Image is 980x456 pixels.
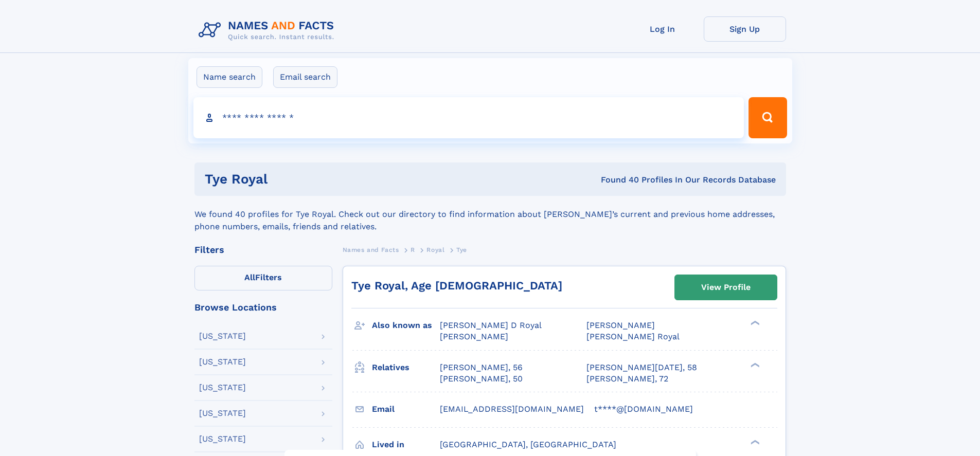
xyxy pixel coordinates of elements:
[273,66,337,88] label: Email search
[372,436,440,453] h3: Lived in
[199,384,246,392] div: [US_STATE]
[456,246,467,253] span: Tye
[199,332,246,340] div: [US_STATE]
[194,245,332,254] div: Filters
[749,97,787,138] button: Search Button
[194,196,786,233] div: We found 40 profiles for Tye Royal. Check out our directory to find information about [PERSON_NAM...
[586,320,655,330] span: [PERSON_NAME]
[434,174,776,186] div: Found 40 Profiles In Our Records Database
[194,303,332,312] div: Browse Locations
[748,439,760,445] div: ❯
[586,362,697,373] a: [PERSON_NAME][DATE], 58
[586,373,668,385] a: [PERSON_NAME], 72
[411,243,415,256] a: R
[440,320,542,330] span: [PERSON_NAME] D Royal
[621,16,704,42] a: Log In
[675,275,777,300] a: View Profile
[194,266,332,290] label: Filters
[440,440,616,449] span: [GEOGRAPHIC_DATA], [GEOGRAPHIC_DATA]
[199,358,246,366] div: [US_STATE]
[440,362,523,373] a: [PERSON_NAME], 56
[704,16,786,42] a: Sign Up
[351,279,562,292] a: Tye Royal, Age [DEMOGRAPHIC_DATA]
[197,66,262,88] label: Name search
[343,243,399,256] a: Names and Facts
[426,246,444,253] span: Royal
[205,173,434,186] h1: Tye Royal
[748,361,760,368] div: ❯
[411,246,415,253] span: R
[440,404,584,414] span: [EMAIL_ADDRESS][DOMAIN_NAME]
[199,409,246,417] div: [US_STATE]
[586,332,680,341] span: [PERSON_NAME] Royal
[372,359,440,376] h3: Relatives
[244,272,255,282] span: All
[748,320,760,326] div: ❯
[440,332,508,341] span: [PERSON_NAME]
[199,435,246,443] div: [US_STATE]
[426,243,444,256] a: Royal
[372,400,440,418] h3: Email
[440,373,523,385] a: [PERSON_NAME], 50
[372,317,440,334] h3: Also known as
[701,276,751,299] div: View Profile
[193,97,744,138] input: search input
[194,16,343,44] img: Logo Names and Facts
